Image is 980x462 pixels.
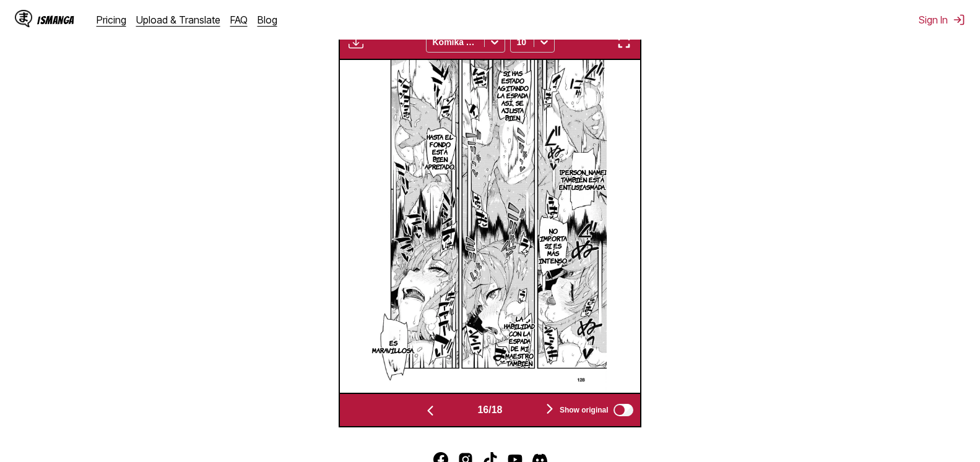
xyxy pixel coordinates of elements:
[258,14,277,26] a: Blog
[15,10,97,30] a: IsManga LogoIsManga
[953,14,965,26] img: Sign out
[542,401,557,416] img: Next page
[422,130,457,173] p: Hasta el fondo está bien apretado.
[919,14,965,26] button: Sign In
[557,166,609,193] p: [PERSON_NAME] también está entusiasmada.
[536,225,570,267] p: No importa si es más intenso.
[375,60,607,393] img: Manga Panel
[614,404,633,416] input: Show original
[495,67,531,124] p: Si has estado agitando la espada así, se ajusta bien.
[560,406,609,414] span: Show original
[37,14,74,26] div: IsManga
[423,403,438,418] img: Previous page
[136,14,220,26] a: Upload & Translate
[477,404,502,416] span: 16 / 18
[349,35,363,49] img: Download translated images
[501,312,537,369] p: La habilidad con la espada de mi maestro también
[617,35,631,49] img: Enter fullscreen
[230,14,248,26] a: FAQ
[370,336,417,356] p: es maravillosa.
[97,14,126,26] a: Pricing
[15,10,32,27] img: IsManga Logo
